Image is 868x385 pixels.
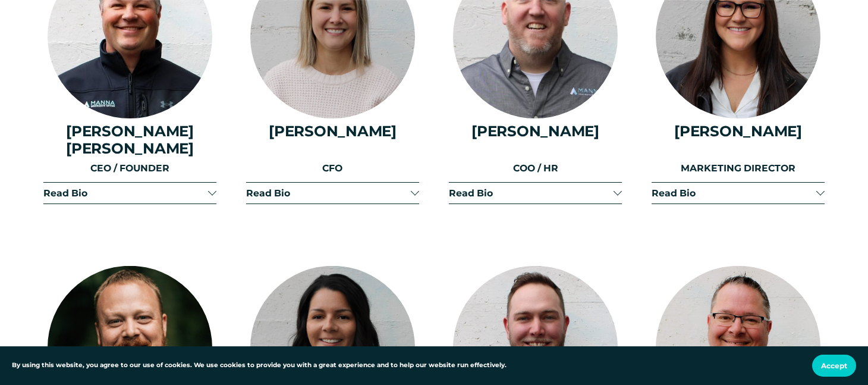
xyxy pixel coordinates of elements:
p: CFO [246,161,419,176]
p: By using this website, you agree to our use of cookies. We use cookies to provide you with a grea... [12,361,507,371]
span: Accept [821,361,847,370]
span: Read Bio [652,187,816,199]
p: COO / HR [449,161,622,176]
button: Read Bio [449,183,622,204]
h4: [PERSON_NAME] [246,123,419,140]
button: Read Bio [652,183,825,204]
span: Read Bio [449,187,614,199]
h4: [PERSON_NAME] [652,123,825,140]
span: Read Bio [246,187,411,199]
button: Read Bio [43,183,216,204]
p: MARKETING DIRECTOR [652,161,825,176]
h4: [PERSON_NAME] [PERSON_NAME] [43,123,216,156]
button: Read Bio [246,183,419,204]
p: CEO / FOUNDER [43,161,216,176]
span: Read Bio [43,187,208,199]
h4: [PERSON_NAME] [449,123,622,140]
button: Accept [812,355,856,377]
